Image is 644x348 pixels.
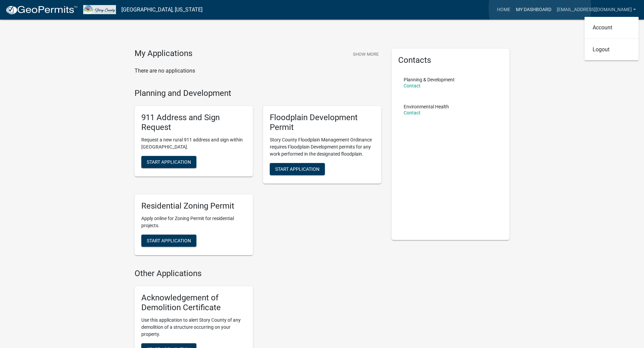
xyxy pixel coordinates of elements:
[585,20,639,36] a: Account
[141,317,246,338] p: Use this application to alert Story County of any demolition of a structure occurring on your pro...
[350,49,381,60] button: Show More
[135,88,381,98] h4: Planning and Development
[135,49,192,59] h4: My Applications
[585,42,639,58] a: Logout
[141,113,246,132] h5: 911 Address and Sign Request
[141,293,246,313] h5: Acknowledgement of Demolition Certificate
[398,55,503,65] h5: Contacts
[135,67,381,75] p: There are no applications
[404,83,421,88] a: Contact
[494,3,513,16] a: Home
[83,5,116,14] img: Story County, Iowa
[147,159,191,164] span: Start Application
[135,269,381,278] h4: Other Applications
[275,166,319,171] span: Start Application
[141,235,196,247] button: Start Application
[141,201,246,211] h5: Residential Zoning Permit
[147,238,191,243] span: Start Application
[270,113,375,132] h5: Floodplain Development Permit
[270,163,325,175] button: Start Application
[585,17,639,60] div: [EMAIL_ADDRESS][DOMAIN_NAME]
[404,104,449,109] p: Environmental Health
[141,215,246,229] p: Apply online for Zoning Permit for residential projects.
[404,77,455,82] p: Planning & Development
[513,3,554,16] a: My Dashboard
[121,4,202,16] a: [GEOGRAPHIC_DATA], [US_STATE]
[554,3,639,16] a: [EMAIL_ADDRESS][DOMAIN_NAME]
[404,110,421,115] a: Contact
[141,156,196,168] button: Start Application
[270,136,375,158] p: Story County Floodplain Management Ordinance requires Floodplain Development permits for any work...
[141,136,246,151] p: Request a new rural 911 address and sign within [GEOGRAPHIC_DATA].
